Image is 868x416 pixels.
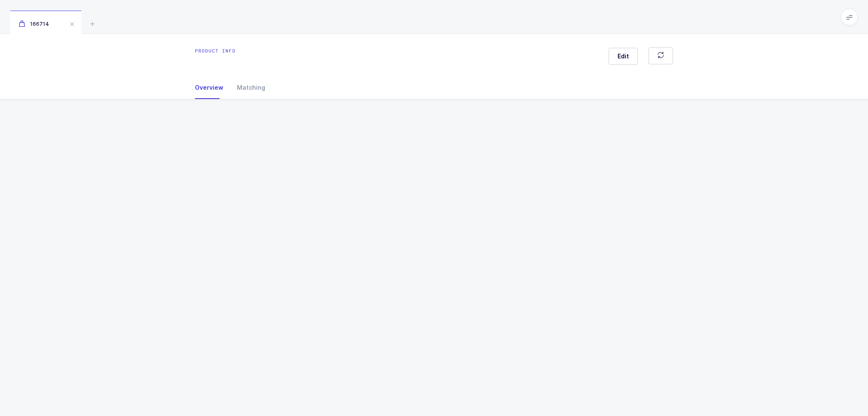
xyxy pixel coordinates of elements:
[618,52,629,61] span: Edit
[195,76,230,99] div: Overview
[609,48,638,65] button: Edit
[230,76,265,99] div: Matching
[19,21,49,27] span: 166714
[195,47,236,54] div: Product info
